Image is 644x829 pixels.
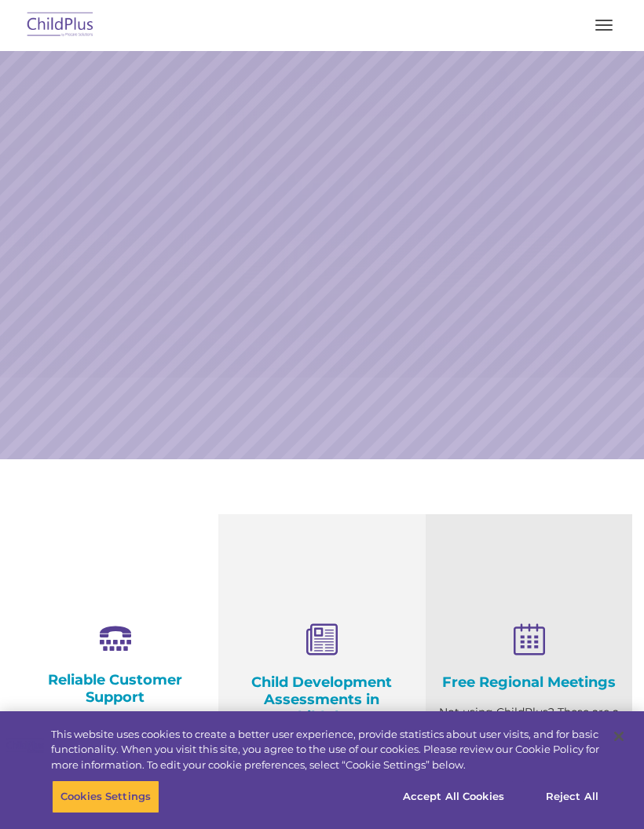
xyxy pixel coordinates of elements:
[602,719,636,754] button: Close
[230,674,413,725] h4: Child Development Assessments in ChildPlus
[437,674,620,691] h4: Free Regional Meetings
[523,780,621,813] button: Reject All
[51,727,599,773] div: This website uses cookies to create a better user experience, provide statistics about user visit...
[24,671,207,706] h4: Reliable Customer Support
[437,703,620,801] p: Not using ChildPlus? These are a great opportunity to network and learn from ChildPlus users. Fin...
[394,780,513,813] button: Accept All Cookies
[52,780,159,813] button: Cookies Settings
[24,7,97,44] img: ChildPlus by Procare Solutions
